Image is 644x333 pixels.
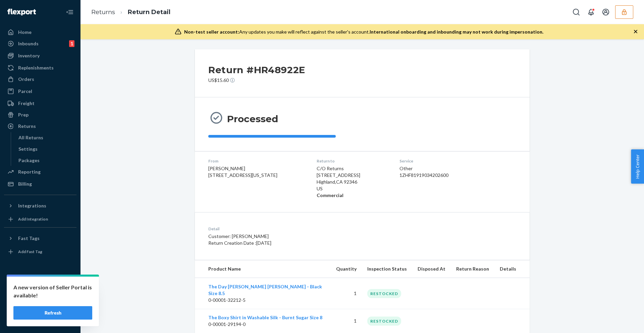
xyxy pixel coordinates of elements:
p: 0-00001-32212-5 [208,297,325,303]
div: 1 [69,40,74,47]
p: US [317,185,389,192]
p: C/O Returns [317,165,389,172]
p: US$15.60 [208,77,305,84]
div: Orders [18,76,34,83]
p: [STREET_ADDRESS] [317,172,389,179]
div: Billing [18,181,32,187]
a: Packages [15,155,77,166]
a: Settings [4,280,76,291]
td: 1 [331,309,362,333]
th: Inspection Status [362,260,412,278]
div: Inbounds [18,40,39,47]
p: Highland , CA 92346 [317,179,389,185]
a: Returns [4,121,76,132]
button: Fast Tags [4,233,76,244]
a: The Day [PERSON_NAME] [PERSON_NAME] - Black Size 8.5 [208,284,322,296]
button: Refresh [13,306,92,320]
div: Add Integration [18,216,48,222]
a: Prep [4,109,76,120]
a: Returns [91,8,115,16]
div: Home [18,29,32,36]
strong: Commercial [317,192,343,198]
a: Home [4,27,76,38]
div: All Returns [18,134,43,141]
a: Parcel [4,86,76,97]
div: Inventory [18,52,40,59]
button: Open Search Box [570,5,583,19]
div: Prep [18,111,29,118]
p: A new version of Seller Portal is available! [13,283,92,299]
a: Settings [15,144,77,154]
ol: breadcrumbs [86,2,176,22]
a: Return Detail [128,8,170,16]
h2: Return #HR48922E [208,63,305,77]
div: Any updates you make will reflect against the seller's account. [184,29,543,35]
h3: Processed [227,113,278,125]
th: Return Reason [451,260,494,278]
dt: Service [399,158,477,164]
a: Help Center [4,303,76,314]
th: Quantity [331,260,362,278]
div: 1ZHF81919034202600 [399,172,477,179]
th: Disposed At [412,260,451,278]
p: Customer: [PERSON_NAME] [208,233,394,240]
p: 0-00001-29194-0 [208,321,325,328]
a: Add Fast Tag [4,246,76,257]
span: Other [399,165,413,171]
span: International onboarding and inbounding may not work during impersonation. [370,29,543,35]
div: Freight [18,100,35,107]
a: Add Integration [4,214,76,225]
span: Non-test seller account: [184,29,239,35]
div: Integrations [18,202,46,209]
a: Inventory [4,50,76,61]
dt: Return to [317,158,389,164]
p: Return Creation Date : [DATE] [208,240,394,246]
dt: Detail [208,226,394,232]
button: Help Center [631,149,644,184]
div: Add Fast Tag [18,249,42,254]
img: Flexport logo [7,9,36,15]
button: Open notifications [584,5,598,19]
a: All Returns [15,132,77,143]
th: Product Name [195,260,331,278]
a: Replenishments [4,62,76,73]
a: Inbounds1 [4,38,76,49]
a: Talk to Support [4,291,76,302]
div: RESTOCKED [367,289,401,298]
dt: From [208,158,306,164]
a: Orders [4,74,76,85]
button: Integrations [4,200,76,211]
button: Give Feedback [4,314,76,325]
div: Packages [18,157,40,164]
div: Reporting [18,169,41,175]
div: Settings [18,146,38,152]
td: 1 [331,278,362,309]
div: Fast Tags [18,235,40,242]
a: Freight [4,98,76,109]
a: Reporting [4,166,76,177]
a: Billing [4,179,76,189]
button: Open account menu [599,5,612,19]
div: RESTOCKED [367,317,401,326]
span: [PERSON_NAME] [STREET_ADDRESS][US_STATE] [208,165,277,178]
button: Close Navigation [63,5,76,19]
div: Replenishments [18,64,54,71]
th: Details [494,260,530,278]
div: Returns [18,123,36,130]
a: The Boxy Shirt in Washable Silk - Burnt Sugar Size 8 [208,315,322,320]
div: Parcel [18,88,32,95]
